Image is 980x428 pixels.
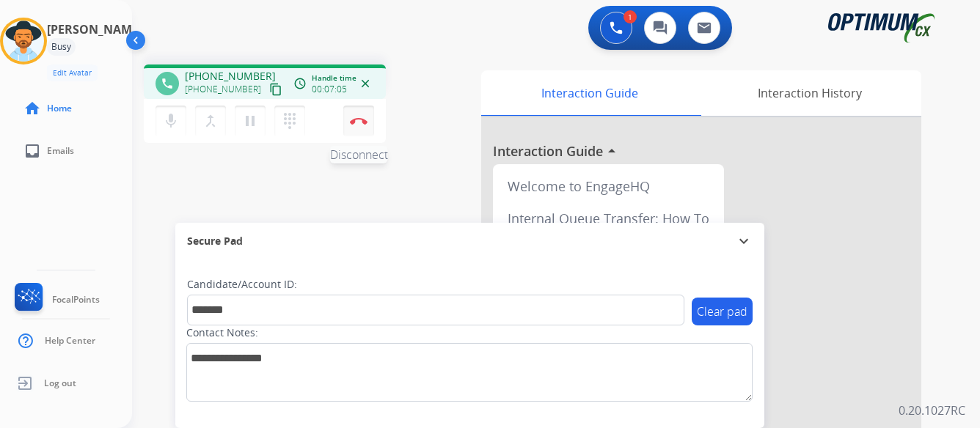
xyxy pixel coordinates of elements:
div: Interaction History [698,70,921,116]
mat-icon: home [23,100,41,117]
button: Edit Avatar [47,64,98,81]
button: Clear pad [692,298,753,325]
mat-icon: pause [241,112,259,130]
mat-icon: merge_type [202,112,219,130]
label: Candidate/Account ID: [187,277,297,292]
span: Log out [44,377,76,389]
div: Welcome to EngageHQ [499,170,718,202]
span: FocalPoints [52,294,100,306]
span: Help Center [45,335,95,347]
div: 1 [624,10,637,23]
span: Home [47,103,72,114]
mat-icon: inbox [23,142,41,160]
span: Disconnect [330,146,388,163]
span: 00:07:05 [312,84,347,95]
div: Internal Queue Transfer: How To [499,202,718,235]
img: avatar [3,21,44,62]
span: Emails [47,145,74,157]
span: Secure Pad [187,234,243,248]
button: Disconnect [343,106,374,136]
a: FocalPoints [12,283,100,317]
div: Interaction Guide [481,70,698,116]
mat-icon: content_copy [269,83,282,96]
h3: [PERSON_NAME] [47,21,142,38]
mat-icon: close [359,77,372,90]
span: [PHONE_NUMBER] [185,84,261,95]
mat-icon: access_time [293,77,307,90]
mat-icon: expand_more [735,232,753,250]
mat-icon: phone [161,77,174,90]
span: [PHONE_NUMBER] [185,69,276,84]
label: Contact Notes: [186,325,258,340]
mat-icon: dialpad [281,112,299,130]
mat-icon: mic [162,112,180,130]
div: Busy [47,38,76,56]
p: 0.20.1027RC [899,402,965,419]
img: control [350,117,367,125]
span: Handle time [312,73,356,84]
